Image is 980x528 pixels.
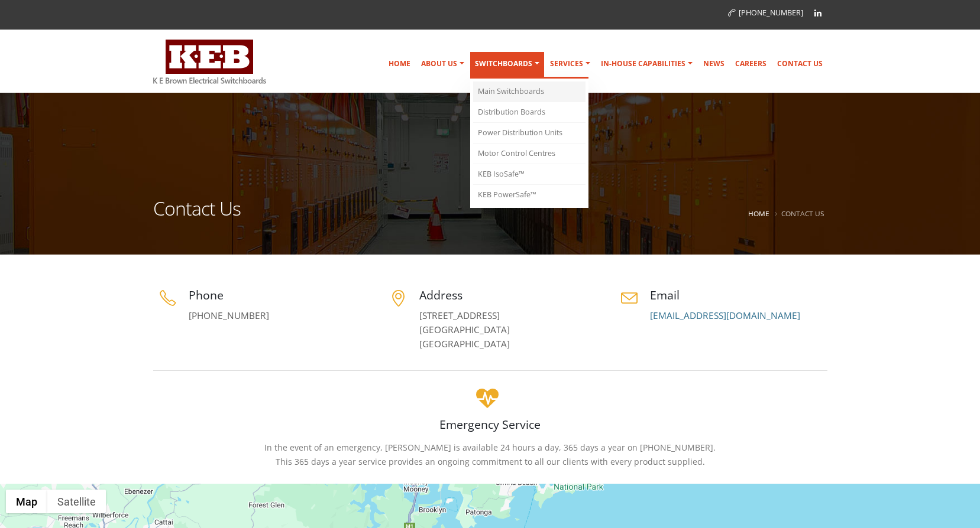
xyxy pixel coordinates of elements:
[153,40,266,84] img: K E Brown Electrical Switchboards
[772,52,827,76] a: Contact Us
[545,52,595,76] a: Services
[730,52,771,76] a: Careers
[189,287,366,303] h4: Phone
[473,185,586,205] a: KEB PowerSafe™
[384,52,415,76] a: Home
[473,102,586,123] a: Distribution Boards
[809,4,827,22] a: Linkedin
[153,441,827,469] p: In the event of an emergency, [PERSON_NAME] is available 24 hours a day, 365 days a year on [PHON...
[650,287,827,303] h4: Email
[473,144,586,164] a: Motor Control Centres
[419,309,510,350] a: [STREET_ADDRESS][GEOGRAPHIC_DATA][GEOGRAPHIC_DATA]
[153,416,827,432] h4: Emergency Service
[473,123,586,144] a: Power Distribution Units
[473,82,586,102] a: Main Switchboards
[189,309,269,322] a: [PHONE_NUMBER]
[419,287,597,303] h4: Address
[153,199,241,233] h1: Contact Us
[748,208,769,218] a: Home
[47,490,106,513] button: Show satellite imagery
[6,490,47,513] button: Show street map
[650,309,800,322] a: [EMAIL_ADDRESS][DOMAIN_NAME]
[416,52,469,76] a: About Us
[772,206,824,221] li: Contact Us
[473,164,586,185] a: KEB IsoSafe™
[470,52,544,79] a: Switchboards
[698,52,729,76] a: News
[596,52,697,76] a: In-house Capabilities
[728,8,803,18] a: [PHONE_NUMBER]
